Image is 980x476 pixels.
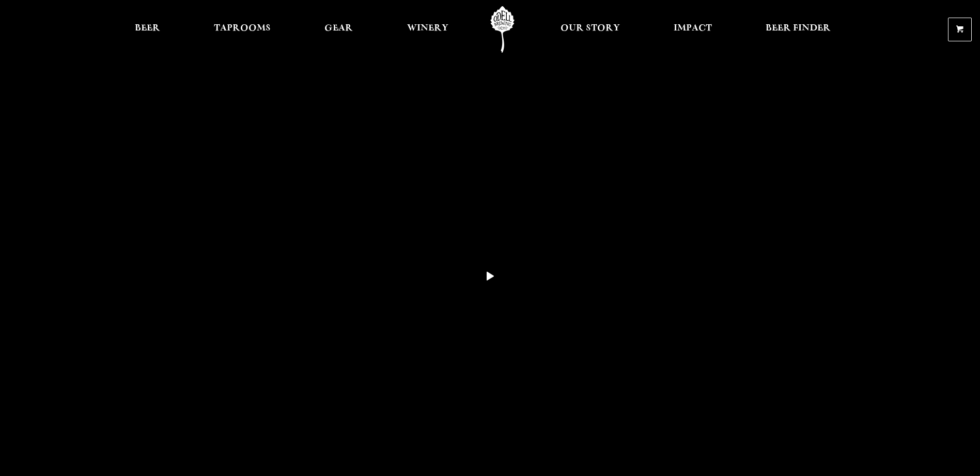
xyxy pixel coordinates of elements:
[674,24,712,33] span: Impact
[407,24,448,33] span: Winery
[135,24,160,33] span: Beer
[318,6,360,53] a: Gear
[207,6,277,53] a: Taprooms
[214,24,271,33] span: Taprooms
[759,6,837,53] a: Beer Finder
[324,24,353,33] span: Gear
[667,6,719,53] a: Impact
[483,6,522,53] a: Odell Home
[561,24,620,33] span: Our Story
[554,6,627,53] a: Our Story
[766,24,831,33] span: Beer Finder
[128,6,167,53] a: Beer
[400,6,455,53] a: Winery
